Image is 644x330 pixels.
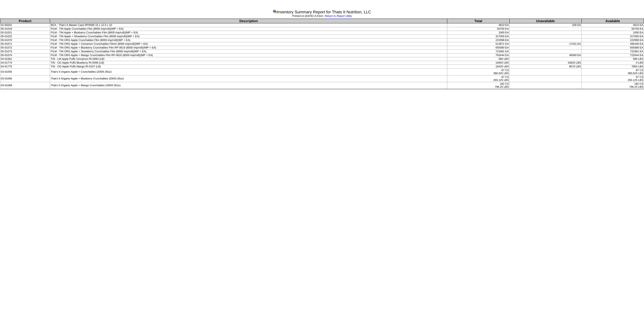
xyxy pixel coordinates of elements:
td: TIN - OG Apple Puffs Mango RI-0107 (LB) [50,65,447,69]
td: 7855 LBS [582,65,644,69]
td: 222998 EA [582,38,644,42]
td: 723381 EA [447,50,509,54]
td: 580 LBS [447,57,509,61]
td: FILM - TIN Apple + Blueberry Crunchables Film (8000 imp/roll)(IMP = EA) [50,31,447,35]
td: FILM - TIN ORG Apple Crunchables Film (8000 imp/roll)(IMP = EA) [50,38,447,42]
td: 05-01073 [0,50,50,54]
td: 1000 EA [447,31,509,35]
td: 200 EA [509,23,582,27]
td: FILM - TIN ORG Apple + Strawberry Crunchables Film (8000 imp/roll)(IMP = EA) [50,50,447,54]
td: 05-01071 [0,42,50,46]
td: 05-01074 [0,54,50,57]
img: graph.gif [273,9,277,13]
td: 580 LBS [582,57,644,61]
td: 222998 EA [447,38,509,42]
td: FILM - TIN ORG Apple + Mango Crunchables Film RP-0620 (8000 imp/roll)(IMP = EA) [50,54,447,57]
td: 317000 EA [582,35,644,38]
td: 4610 EA [582,23,644,27]
td: 05-01019 [0,27,50,31]
td: 723381 EA [582,50,644,54]
td: 05-01070 [0,38,50,42]
td: 762644 EA [447,54,509,57]
td: FILM - TIN ORG Apple + Blueberry Crunchables Film RP-0619 (8000 imp/roll)(IMP = EA) [50,46,447,50]
td: 495440 EA [582,42,644,46]
td: 722644 EA [582,54,644,57]
td: 16920 LBS [509,61,582,65]
td: FILM - TIN ORG Apple + Cinnamon Crunchables Filmm (8000 imp/roll)(IMP = EA) [50,42,447,46]
td: TIN - OG Apple Puffs Blueberry RI-0099 (LB) [50,61,447,65]
td: 50700 EA [447,27,509,31]
td: 03-01055 [0,69,50,75]
td: 317000 EA [447,35,509,38]
td: 16425 LBS [447,65,509,69]
td: 16920 LBS [447,61,509,65]
td: 4810 EA [447,23,509,27]
td: 0 LBS [582,61,644,65]
td: 02-00261 [0,23,50,27]
td: BOX - That's It Master Case RP0589 15 x 12.5 x 10 [50,23,447,27]
td: 40000 EA [509,54,582,57]
td: 50700 EA [582,27,644,31]
td: 03-01066 [0,75,50,82]
td: 05-01021 [0,31,50,35]
td: 03-01068 [0,82,50,89]
td: 659380 EA [447,46,509,50]
td: FILM - TIN Apple + Strawberry Crunchables Film (8000 imp/roll)(IMP = EA) [50,35,447,38]
td: 87 CS 380.625 LBS [447,69,509,75]
td: 659380 EA [582,46,644,50]
td: That's It Organic Apple + Blueberry Crunchables (200/0.35oz) [50,75,447,82]
td: 05-01022 [0,35,50,38]
td: 17431 EA [509,42,582,46]
th: Unavailable [509,19,582,23]
th: Available [582,19,644,23]
td: FILM - TIN Apple Crunchables Film (8000 imp/roll)(IMP = EA) [50,27,447,31]
th: Product [0,19,50,23]
td: 05-01072 [0,46,50,50]
td: TIN - LM Apple Puffs Cinnamon RI-0093 (LB) [50,57,447,61]
td: 512871 EA [447,42,509,46]
td: 04-01661 [0,57,50,61]
a: Return to Report Utility [325,15,352,18]
td: 67 CS 293.125 LBS [582,75,644,82]
td: 182 CS 796.25 LBS [582,82,644,89]
td: That's It Organic Apple + Mango Crunchables (200/0.35oz) [50,82,447,89]
td: 04-01775 [0,65,50,69]
td: 182 CS 796.25 LBS [447,82,509,89]
th: Description [50,19,447,23]
td: 67 CS 293.125 LBS [447,75,509,82]
td: That's It Organic Apple + Crunchables (200/0.35oz) [50,69,447,75]
td: 8570 LBS [509,65,582,69]
td: 04-01774 [0,61,50,65]
td: 1000 EA [582,31,644,35]
th: Total [447,19,509,23]
td: 87 CS 380.625 LBS [582,69,644,75]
